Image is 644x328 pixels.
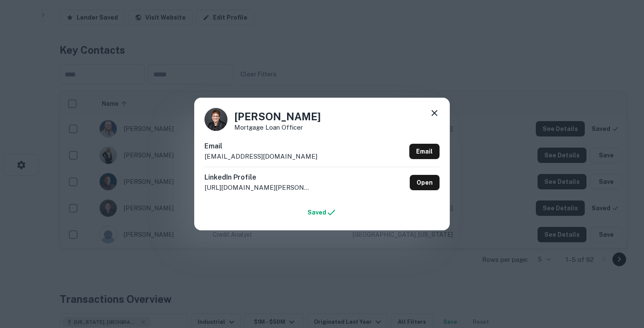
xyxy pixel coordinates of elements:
[409,144,440,159] a: Email
[204,172,311,183] h6: LinkedIn Profile
[601,260,644,301] iframe: Chat Widget
[204,183,311,193] p: [URL][DOMAIN_NAME][PERSON_NAME]
[234,124,321,131] p: Mortgage Loan Officer
[204,205,440,220] a: Saved
[234,109,321,124] h4: [PERSON_NAME]
[204,141,317,151] h6: Email
[204,108,227,131] img: 1516900044001
[204,151,317,162] p: [EMAIL_ADDRESS][DOMAIN_NAME]
[410,175,440,190] a: Open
